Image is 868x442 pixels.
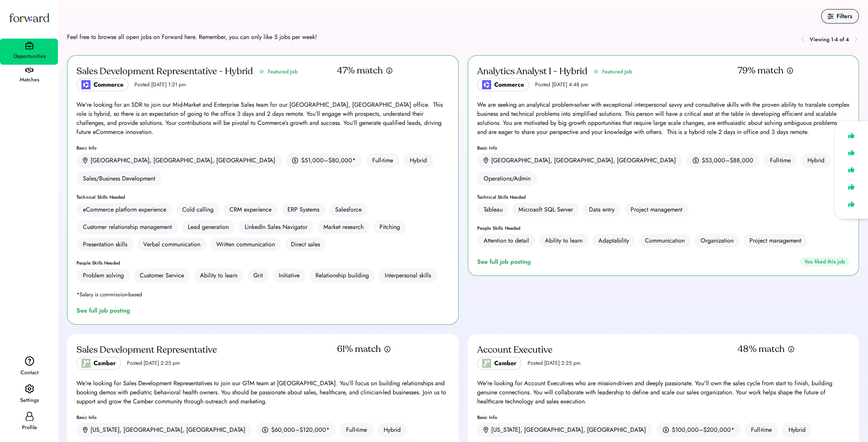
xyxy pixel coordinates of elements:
[127,360,180,367] div: Posted [DATE] 2:25 pm
[672,425,731,434] div: $100,000–$200,000
[25,68,33,73] img: handshake.svg
[67,33,317,42] div: Feel free to browse all open jobs on Forward here. Remember, you can only like 5 jobs per week!
[477,65,587,78] div: Analytics Analyst I - Hybrid
[477,415,850,420] div: Basic Info
[693,157,699,164] img: money.svg
[846,147,857,158] img: like.svg
[801,153,831,168] div: Hybrid
[645,236,685,245] div: Communication
[589,205,615,214] div: Data entry
[837,12,852,21] div: Filters
[253,271,263,280] div: Grit
[403,153,433,168] div: Hybrid
[91,425,245,434] div: [US_STATE], [GEOGRAPHIC_DATA], [GEOGRAPHIC_DATA]
[81,359,91,368] img: camberhealth_logo.jpeg
[366,153,400,168] div: Full-time
[301,156,352,165] div: $51,000–$80,000
[76,261,449,265] div: People Skills Needed
[245,223,308,232] div: LinkedIn Sales Navigator
[292,157,298,164] img: money.svg
[827,13,834,19] img: filters.svg
[76,292,142,297] div: *Salary is commission-based
[91,156,275,165] div: [GEOGRAPHIC_DATA], [GEOGRAPHIC_DATA], [GEOGRAPHIC_DATA]
[477,100,850,137] div: We are seeking an analytical problem-solver with exceptional interpersonal savvy and consultative...
[81,80,91,89] img: poweredbycommerce_logo.jpeg
[846,130,857,141] img: like.svg
[738,65,784,77] div: 79% match
[484,427,488,433] img: location.svg
[182,205,214,214] div: Cold calling
[216,240,275,249] div: Written communication
[763,153,797,168] div: Full-time
[749,236,801,245] div: Project management
[94,359,116,368] div: Camber
[229,205,272,214] div: CRM experience
[188,223,229,232] div: Lead generation
[484,236,529,245] div: Attention to detail
[76,195,449,199] div: Technical Skills Needed
[491,425,646,434] div: [US_STATE], [GEOGRAPHIC_DATA], [GEOGRAPHIC_DATA]
[76,306,133,315] div: See full job posting
[545,236,582,245] div: Ability to learn
[8,6,51,29] img: Forward logo
[788,346,795,353] img: info.svg
[528,360,581,367] div: Posted [DATE] 2:25 pm
[477,257,534,266] a: See full job posting
[491,156,676,165] div: [GEOGRAPHIC_DATA], [GEOGRAPHIC_DATA], [GEOGRAPHIC_DATA]
[518,205,573,214] div: Microsoft SQL Server
[598,236,629,245] div: Adaptability
[140,271,184,280] div: Customer Service
[477,195,850,199] div: Technical Skills Needed
[494,80,524,89] div: Commerce
[494,359,517,368] div: Camber
[384,346,391,353] img: info.svg
[335,205,362,214] div: Salesforce
[134,81,186,89] div: Posted [DATE] 1:21 pm
[76,415,449,420] div: Basic Info
[477,146,850,150] div: Basic Info
[340,423,373,437] div: Full-time
[377,423,407,437] div: Hybrid
[800,257,849,266] div: You liked this job
[1,423,58,432] div: Profile
[745,423,778,437] div: Full-time
[782,423,812,437] div: Hybrid
[76,379,449,406] div: We’re looking for Sales Development Representatives to join our GTM team at [GEOGRAPHIC_DATA]. Yo...
[379,223,400,232] div: Pitching
[291,240,320,249] div: Direct sales
[268,68,298,76] div: Featured Job
[337,65,383,77] div: 47% match
[271,425,326,434] div: $60,000–$120,000
[846,181,857,192] img: like.svg
[477,379,850,406] div: We're looking for Account Executives who are mission-driven and deeply passionate. You'll own the...
[76,171,162,186] div: Sales/Business Development
[482,359,491,368] img: camberhealth_logo.jpeg
[279,271,300,280] div: Initiative
[25,384,34,394] img: settings.svg
[1,368,58,377] div: Contact
[810,36,849,44] div: Viewing 1-4 of 4
[484,205,503,214] div: Tableau
[94,80,123,89] div: Commerce
[1,75,58,84] div: Matches
[484,157,488,164] img: location.svg
[846,164,857,175] img: like.svg
[663,426,669,433] img: money.svg
[477,226,850,230] div: People Skills Needed
[323,223,364,232] div: Market research
[83,427,87,433] img: location.svg
[631,205,682,214] div: Project management
[787,67,793,74] img: info.svg
[385,271,431,280] div: Interpersonal skills
[477,171,537,186] div: Operations/Admin
[76,146,449,150] div: Basic Info
[386,67,393,74] img: info.svg
[25,356,34,366] img: contact.svg
[287,205,319,214] div: ERP Systems
[477,344,553,356] div: Account Executive
[535,81,588,89] div: Posted [DATE] 4:48 pm
[602,68,632,76] div: Featured Job
[846,199,857,210] img: like.svg
[25,42,33,50] img: briefcase.svg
